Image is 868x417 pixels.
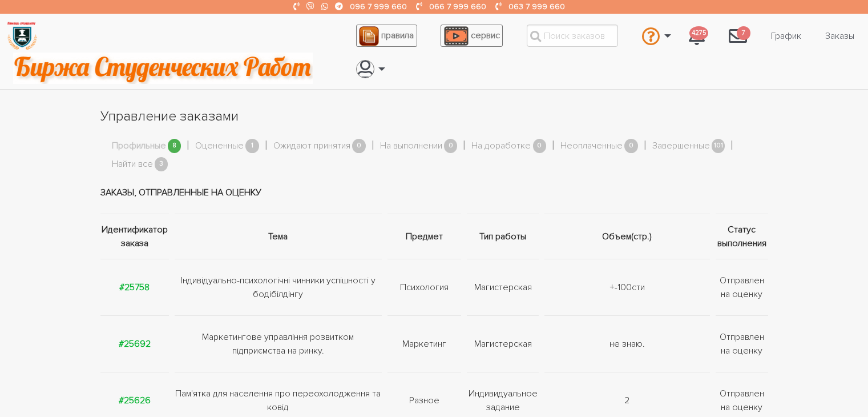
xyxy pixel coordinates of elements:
a: Найти все [112,157,153,172]
span: 0 [444,139,458,153]
a: На выполнении [380,139,442,154]
span: правила [381,30,414,41]
a: 063 7 999 660 [508,2,565,11]
h1: Управление заказами [100,107,768,126]
span: 4275 [689,26,708,41]
td: не знаю. [542,316,712,372]
a: Завершенные [652,139,710,154]
img: motto-2ce64da2796df845c65ce8f9480b9c9d679903764b3ca6da4b6de107518df0fe.gif [13,53,313,84]
span: 0 [533,139,547,153]
span: сервис [471,30,500,41]
td: Маркетинг [385,316,464,372]
td: Заказы, отправленные на оценку [100,171,768,214]
a: Заказы [816,25,863,47]
td: Отправлен на оценку [713,259,768,316]
a: Ожидают принятия [273,139,350,154]
th: Тема [172,214,385,259]
a: #25692 [119,338,151,350]
a: 096 7 999 660 [350,2,407,11]
img: agreement_icon-feca34a61ba7f3d1581b08bc946b2ec1ccb426f67415f344566775c155b7f62c.png [359,26,378,46]
th: Статус выполнения [713,214,768,259]
a: сервис [441,25,503,47]
a: 4275 [680,21,714,51]
a: Профильные [112,139,166,154]
td: Маркетингове управління розвитком підприємства на ринку. [172,316,385,372]
a: 7 [720,21,756,51]
td: Отправлен на оценку [713,316,768,372]
span: 8 [168,139,181,153]
a: правила [356,25,417,47]
a: Неоплаченные [560,139,623,154]
span: 1 [245,139,259,153]
a: График [762,25,810,47]
td: Магистерская [464,316,542,372]
th: Тип работы [464,214,542,259]
img: logo-135dea9cf721667cc4ddb0c1795e3ba8b7f362e3d0c04e2cc90b931989920324.png [6,20,38,51]
td: Психология [385,259,464,316]
a: #25626 [119,395,151,406]
span: 7 [737,26,750,41]
a: #25758 [119,282,150,293]
th: Объем(стр.) [542,214,712,259]
a: Оцененные [195,139,244,154]
th: Предмет [385,214,464,259]
span: 0 [352,139,366,153]
input: Поиск заказов [527,25,618,47]
td: Магистерская [464,259,542,316]
td: Індивідуально-психологічні чинники успішності у бодібілдінгу [172,259,385,316]
a: На доработке [471,139,531,154]
a: 066 7 999 660 [429,2,486,11]
span: 101 [712,139,725,153]
img: play_icon-49f7f135c9dc9a03216cfdbccbe1e3994649169d890fb554cedf0eac35a01ba8.png [444,26,468,46]
td: +-100сти [542,259,712,316]
span: 3 [155,157,168,171]
th: Идентификатор заказа [100,214,172,259]
span: 0 [624,139,638,153]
